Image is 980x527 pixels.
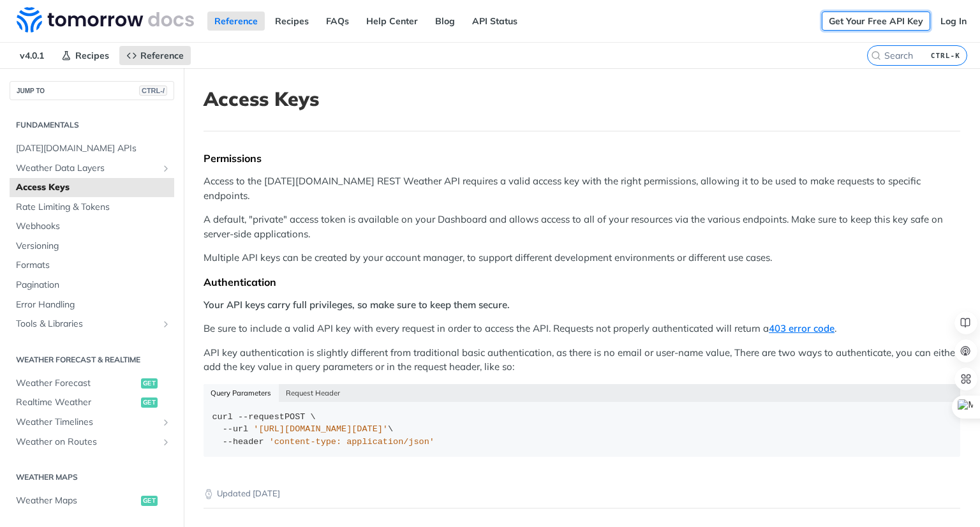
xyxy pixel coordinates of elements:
[10,354,174,366] h2: Weather Forecast & realtime
[75,50,109,61] span: Recipes
[204,87,960,110] h1: Access Keys
[10,315,174,334] a: Tools & LibrariesShow subpages for Tools & Libraries
[212,412,233,422] span: curl
[16,396,138,409] span: Realtime Weather
[54,46,116,65] a: Recipes
[769,322,835,334] a: 403 error code
[16,142,171,155] span: [DATE][DOMAIN_NAME] APIs
[10,119,174,131] h2: Fundamentals
[204,276,960,288] div: Authentication
[16,220,171,233] span: Webhooks
[139,85,167,96] span: CTRL-/
[871,50,881,61] svg: Search
[10,81,174,100] button: JUMP TOCTRL-/
[204,212,960,241] p: A default, "private" access token is available on your Dashboard and allows access to all of your...
[16,162,158,175] span: Weather Data Layers
[16,279,171,292] span: Pagination
[212,411,952,449] div: POST \ \
[161,163,171,174] button: Show subpages for Weather Data Layers
[204,322,960,336] p: Be sure to include a valid API key with every request in order to access the API. Requests not pr...
[207,11,265,31] a: Reference
[822,11,930,31] a: Get Your Free API Key
[253,424,388,434] span: '[URL][DOMAIN_NAME][DATE]'
[140,50,184,61] span: Reference
[16,259,171,272] span: Formats
[204,299,510,311] strong: Your API keys carry full privileges, so make sure to keep them secure.
[269,437,434,447] span: 'content-type: application/json'
[10,295,174,315] a: Error Handling
[10,159,174,178] a: Weather Data LayersShow subpages for Weather Data Layers
[10,178,174,197] a: Access Keys
[10,433,174,452] a: Weather on RoutesShow subpages for Weather on Routes
[223,437,264,447] span: --header
[268,11,316,31] a: Recipes
[10,237,174,256] a: Versioning
[16,181,171,194] span: Access Keys
[16,436,158,449] span: Weather on Routes
[10,198,174,217] a: Rate Limiting & Tokens
[223,424,249,434] span: --url
[204,487,960,500] p: Updated [DATE]
[204,152,960,165] div: Permissions
[238,412,285,422] span: --request
[161,417,171,427] button: Show subpages for Weather Timelines
[204,251,960,265] p: Multiple API keys can be created by your account manager, to support different development enviro...
[428,11,462,31] a: Blog
[204,174,960,203] p: Access to the [DATE][DOMAIN_NAME] REST Weather API requires a valid access key with the right per...
[10,256,174,275] a: Formats
[10,413,174,432] a: Weather TimelinesShow subpages for Weather Timelines
[10,471,174,483] h2: Weather Maps
[10,491,174,510] a: Weather Mapsget
[161,437,171,447] button: Show subpages for Weather on Routes
[204,346,960,375] p: API key authentication is slightly different from traditional basic authentication, as there is n...
[10,374,174,393] a: Weather Forecastget
[13,46,51,65] span: v4.0.1
[17,7,194,33] img: Tomorrow.io Weather API Docs
[16,318,158,330] span: Tools & Libraries
[141,496,158,506] span: get
[16,240,171,253] span: Versioning
[279,384,348,402] button: Request Header
[161,319,171,329] button: Show subpages for Tools & Libraries
[928,49,963,62] kbd: CTRL-K
[16,494,138,507] span: Weather Maps
[119,46,191,65] a: Reference
[16,201,171,214] span: Rate Limiting & Tokens
[933,11,974,31] a: Log In
[359,11,425,31] a: Help Center
[16,377,138,390] span: Weather Forecast
[10,139,174,158] a: [DATE][DOMAIN_NAME] APIs
[319,11,356,31] a: FAQs
[16,416,158,429] span: Weather Timelines
[10,217,174,236] a: Webhooks
[16,299,171,311] span: Error Handling
[141,397,158,408] span: get
[10,276,174,295] a: Pagination
[141,378,158,389] span: get
[10,393,174,412] a: Realtime Weatherget
[465,11,524,31] a: API Status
